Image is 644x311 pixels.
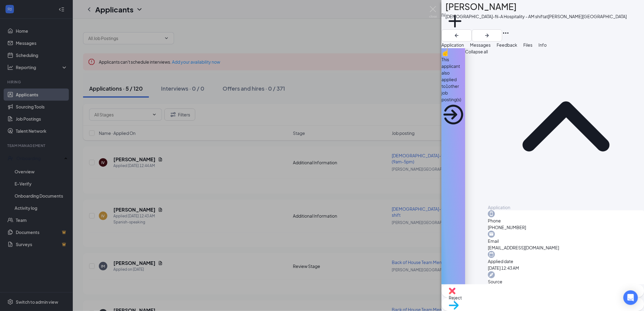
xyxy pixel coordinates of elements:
[523,42,532,48] span: Files
[441,56,465,103] div: This applicant also applied to 1 other job posting(s)
[470,42,491,48] span: Messages
[488,224,644,231] span: [PHONE_NUMBER]
[488,265,644,271] span: [DATE] 12:43 AM
[445,12,465,31] svg: Plus
[441,42,464,48] span: Application
[483,32,491,39] svg: ArrowRight
[488,238,644,244] span: Email
[488,258,644,265] span: Applied date
[488,278,644,285] span: Source
[465,49,488,54] span: Collapse all
[488,217,644,224] span: Phone
[441,12,445,18] div: IV
[449,295,462,300] span: Reject
[453,32,460,39] svg: ArrowLeftNew
[445,12,465,37] button: PlusAdd a tag
[488,48,644,204] svg: ChevronUp
[502,29,509,37] svg: Ellipses
[488,204,644,210] div: Application
[472,29,502,42] button: ArrowRight
[441,103,465,126] svg: ArrowCircle
[488,244,644,251] span: [EMAIL_ADDRESS][DOMAIN_NAME]
[623,290,638,305] div: Open Intercom Messenger
[538,42,547,48] span: Info
[497,42,517,48] span: Feedback
[445,13,627,19] div: [DEMOGRAPHIC_DATA]-fil-A Hospitality - AM shift at [PERSON_NAME][GEOGRAPHIC_DATA]
[441,29,472,42] button: ArrowLeftNew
